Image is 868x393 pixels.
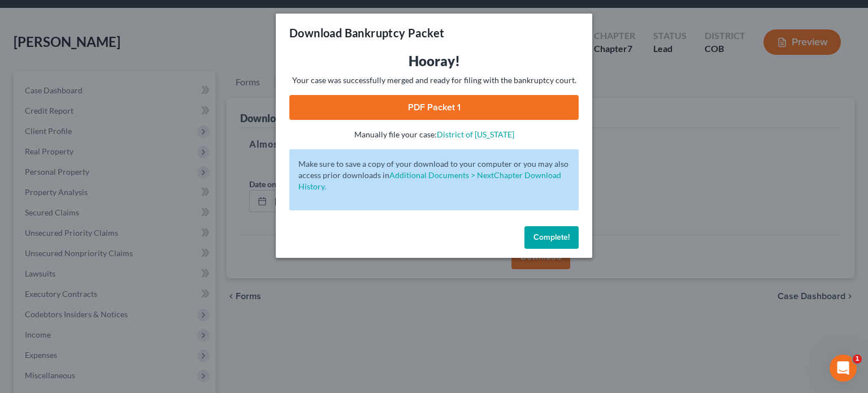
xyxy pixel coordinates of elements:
a: District of [US_STATE] [437,129,514,139]
p: Your case was successfully merged and ready for filing with the bankruptcy court. [289,75,579,86]
h3: Hooray! [289,52,579,70]
button: Complete! [524,226,579,249]
span: 1 [853,355,862,364]
p: Manually file your case: [289,129,579,140]
iframe: Intercom live chat [830,355,857,382]
a: PDF Packet 1 [289,95,579,120]
p: Make sure to save a copy of your download to your computer or you may also access prior downloads in [298,158,570,192]
span: Complete! [533,232,570,242]
h3: Download Bankruptcy Packet [289,25,444,41]
a: Additional Documents > NextChapter Download History. [298,170,561,191]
